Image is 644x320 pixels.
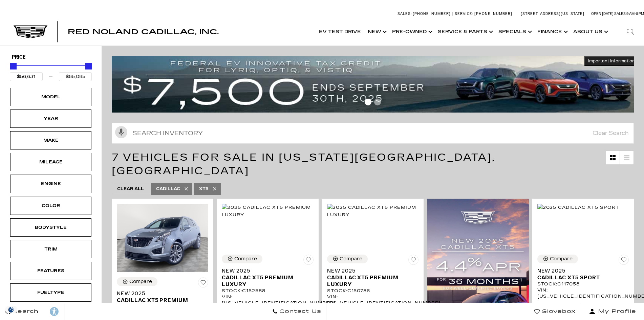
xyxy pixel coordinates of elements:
[199,185,209,193] span: XT5
[10,153,91,171] div: MileageMileage
[374,99,381,105] span: Go to slide 2
[537,267,624,274] span: New 2025
[222,267,313,288] a: New 2025Cadillac XT5 Premium Luxury
[537,267,629,281] a: New 2025Cadillac XT5 Sport
[34,180,68,187] div: Engine
[10,240,91,258] div: TrimTrim
[365,99,371,105] span: Go to slide 1
[117,290,203,297] span: New 2025
[614,12,626,16] span: Sales:
[327,294,418,306] div: VIN: [US_VEHICLE_IDENTIFICATION_NUMBER]
[452,12,514,16] a: Service: [PHONE_NUMBER]
[619,255,629,267] button: Save Vehicle
[10,131,91,149] div: MakeMake
[550,256,573,262] div: Compare
[474,12,512,16] span: [PHONE_NUMBER]
[521,12,584,16] a: [STREET_ADDRESS][US_STATE]
[364,18,389,45] a: New
[112,151,495,177] span: 7 Vehicles for Sale in [US_STATE][GEOGRAPHIC_DATA], [GEOGRAPHIC_DATA]
[588,58,635,64] span: Important Information
[303,255,314,267] button: Save Vehicle
[591,12,614,16] span: Open [DATE]
[34,245,68,253] div: Trim
[408,255,418,267] button: Save Vehicle
[3,306,19,313] img: Opt-Out Icon
[34,267,68,275] div: Features
[537,255,578,263] button: Compare Vehicle
[540,307,576,316] span: Glovebox
[413,12,451,16] span: [PHONE_NUMBER]
[222,204,313,219] img: 2025 Cadillac XT5 Premium Luxury
[327,204,418,219] img: 2025 Cadillac XT5 Premium Luxury
[327,255,368,263] button: Compare Vehicle
[327,288,418,294] div: Stock : C150786
[34,115,68,122] div: Year
[455,12,473,16] span: Service:
[10,262,91,280] div: FeaturesFeatures
[59,72,92,81] input: Maximum
[327,274,413,288] span: Cadillac XT5 Premium Luxury
[156,185,180,193] span: Cadillac
[10,283,91,302] div: FueltypeFueltype
[68,28,219,36] span: Red Noland Cadillac, Inc.
[278,307,321,316] span: Contact Us
[327,267,413,274] span: New 2025
[68,28,219,35] a: Red Noland Cadillac, Inc.
[14,25,47,38] img: Cadillac Dark Logo with Cadillac White Text
[222,267,308,274] span: New 2025
[117,297,203,311] span: Cadillac XT5 Premium Luxury
[34,289,68,296] div: Fueltype
[34,158,68,166] div: Mileage
[34,93,68,101] div: Model
[398,12,452,16] a: Sales: [PHONE_NUMBER]
[222,288,313,294] div: Stock : C152588
[115,126,127,138] svg: Click to toggle on voice search
[340,256,362,262] div: Compare
[34,202,68,209] div: Color
[10,218,91,237] div: BodystyleBodystyle
[10,88,91,106] div: ModelModel
[10,72,43,81] input: Minimum
[10,307,39,316] span: Search
[389,18,434,45] a: Pre-Owned
[3,306,19,313] section: Click to Open Cookie Consent Modal
[117,204,208,272] img: 2025 Cadillac XT5 Premium Luxury
[12,54,90,60] h5: Price
[570,18,610,45] a: About Us
[596,307,636,316] span: My Profile
[581,303,644,320] button: Open user profile menu
[34,224,68,231] div: Bodystyle
[534,18,570,45] a: Finance
[327,267,418,288] a: New 2025Cadillac XT5 Premium Luxury
[117,277,157,286] button: Compare Vehicle
[10,197,91,215] div: ColorColor
[10,109,91,128] div: YearYear
[10,175,91,193] div: EngineEngine
[537,281,629,287] div: Stock : C117058
[316,18,364,45] a: EV Test Drive
[234,256,257,262] div: Compare
[495,18,534,45] a: Specials
[34,137,68,144] div: Make
[626,12,644,16] span: 9 AM-6 PM
[398,12,412,16] span: Sales:
[222,274,308,288] span: Cadillac XT5 Premium Luxury
[10,60,92,81] div: Price
[10,63,17,69] div: Minimum Price
[537,204,619,211] img: 2025 Cadillac XT5 Sport
[112,56,639,113] img: vrp-tax-ending-august-version
[198,277,208,290] button: Save Vehicle
[85,63,92,69] div: Maximum Price
[434,18,495,45] a: Service & Parts
[112,123,634,144] input: Search Inventory
[129,279,152,285] div: Compare
[117,185,144,193] span: Clear All
[537,274,624,281] span: Cadillac XT5 Sport
[537,287,629,299] div: VIN: [US_VEHICLE_IDENTIFICATION_NUMBER]
[267,303,327,320] a: Contact Us
[529,303,581,320] a: Glovebox
[584,56,639,66] button: Important Information
[117,290,208,311] a: New 2025Cadillac XT5 Premium Luxury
